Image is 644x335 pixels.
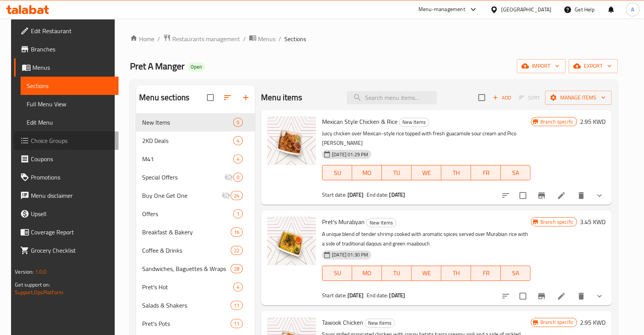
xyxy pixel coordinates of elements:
[35,267,47,277] span: 1.0.0
[142,173,224,182] span: Special Offers
[234,119,242,126] span: 5
[130,58,184,75] span: Pret A Manger
[187,64,205,70] span: Open
[389,290,405,300] b: [DATE]
[490,92,514,104] span: Add item
[224,173,233,182] svg: Inactive section
[322,129,530,148] p: Juicy chicken over Mexican-style rice topped with fresh guacamole sour cream and Pico [PERSON_NAME]
[249,34,276,44] a: Menus
[136,278,255,296] div: Pret's Hot4
[367,218,396,227] span: New Items
[31,45,112,54] span: Branches
[322,317,363,328] span: Tawook Chicken
[142,301,231,310] span: Salads & Shakers
[234,284,242,291] span: 4
[233,209,243,218] div: items
[492,93,512,102] span: Add
[352,266,382,281] button: MO
[15,287,63,297] a: Support.OpsPlatform
[233,173,243,182] div: items
[595,292,604,301] svg: Show Choices
[504,268,527,279] span: SA
[27,118,112,127] span: Edit Menu
[136,241,255,260] div: Coffee & Drinks22
[234,174,242,181] span: 0
[444,268,468,279] span: TH
[267,116,316,165] img: Mexican Style Chicken & Rice
[142,246,231,255] span: Coffee & Drinks
[231,319,243,328] div: items
[237,88,255,107] button: Add section
[233,154,243,163] div: items
[365,319,395,328] div: New Items
[172,34,240,43] span: Restaurants management
[415,167,438,178] span: WE
[355,268,379,279] span: MO
[187,63,205,72] div: Open
[329,251,371,258] span: [DATE] 01:30 PM
[514,92,545,104] span: Select section first
[142,154,233,163] span: M41
[231,265,242,272] span: 28
[348,190,364,200] b: [DATE]
[142,264,231,273] span: Sandwiches, Baguettes & Wraps
[325,268,349,279] span: SU
[136,131,255,150] div: 2KD Deals4
[474,167,498,178] span: FR
[399,118,429,127] div: New Items
[136,168,255,186] div: Special Offers0
[322,229,530,248] p: A unique blend of tender shrimp cooked with aromatic spices served over Murabian rice with a side...
[142,282,233,292] div: Pret's Hot
[631,5,634,14] span: A
[142,191,221,200] span: Buy One Get One
[142,209,233,218] div: Offers
[231,264,243,273] div: items
[14,22,119,40] a: Edit Restaurant
[142,136,233,145] span: 2KD Deals
[471,165,501,180] button: FR
[515,188,531,204] span: Select to update
[355,167,379,178] span: MO
[329,151,371,158] span: [DATE] 01:29 PM
[385,167,409,178] span: TU
[21,95,119,113] a: Full Menu View
[231,229,242,236] span: 16
[322,165,352,180] button: SU
[523,61,559,71] span: import
[412,165,441,180] button: WE
[231,192,242,199] span: 24
[130,34,154,43] a: Home
[136,205,255,223] div: Offers1
[14,186,119,205] a: Menu disclaimer
[418,5,465,14] div: Menu-management
[367,190,388,200] span: End date:
[142,118,233,127] div: New Items
[590,287,609,305] button: show more
[27,81,112,90] span: Sections
[231,320,242,327] span: 11
[415,268,438,279] span: WE
[504,167,527,178] span: SA
[557,191,566,200] a: Edit menu item
[14,205,119,223] a: Upsell
[234,155,242,163] span: 4
[382,266,412,281] button: TU
[231,301,243,310] div: items
[537,118,577,125] span: Branch specific
[15,267,34,277] span: Version:
[267,216,316,265] img: Pret's Murabyan
[136,260,255,278] div: Sandwiches, Baguettes & Wraps28
[15,280,50,290] span: Get support on:
[142,319,231,328] span: Pret's Pots
[136,113,255,131] div: New Items5
[31,228,112,237] span: Coverage Report
[367,290,388,300] span: End date:
[497,186,515,205] button: sort-choices
[21,113,119,131] a: Edit Menu
[501,5,551,14] div: [GEOGRAPHIC_DATA]
[322,266,352,281] button: SU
